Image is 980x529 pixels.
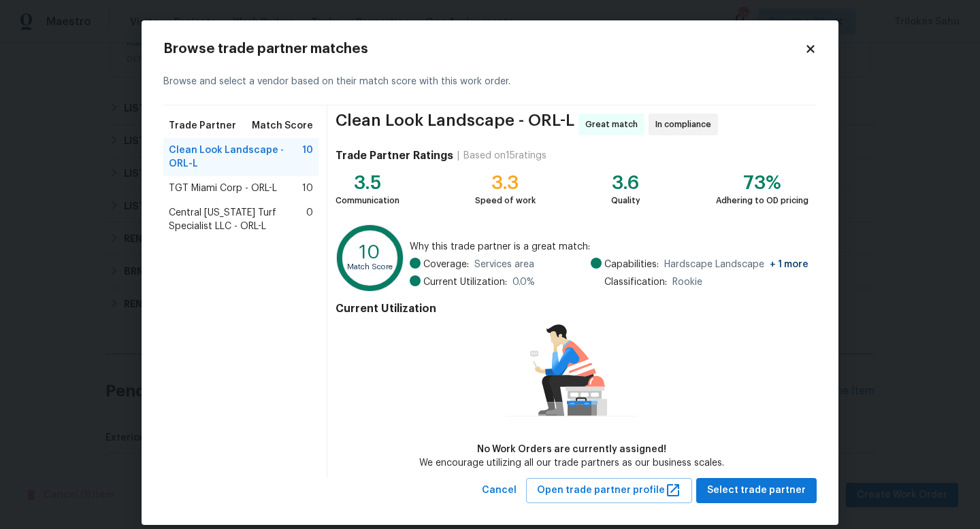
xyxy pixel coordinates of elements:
span: Hardscape Landscape [664,258,808,271]
div: | [453,149,463,163]
span: Central [US_STATE] Turf Specialist LLC - ORL-L [169,206,306,233]
span: 10 [302,182,313,195]
div: 73% [716,176,808,190]
div: 3.3 [475,176,536,190]
button: Select trade partner [696,478,817,503]
span: Trade Partner [169,119,236,133]
div: Speed of work [475,194,536,207]
h4: Trade Partner Ratings [336,149,453,163]
span: Coverage: [423,258,469,271]
span: In compliance [655,118,717,131]
span: Great match [585,118,643,131]
div: No Work Orders are currently assigned! [419,443,724,456]
div: Communication [336,194,399,207]
span: 10 [302,143,313,171]
span: Capabilities: [604,258,659,271]
span: 0 [306,206,313,233]
div: Adhering to OD pricing [716,194,808,207]
span: TGT Miami Corp - ORL-L [169,182,277,195]
span: Why this trade partner is a great match: [410,240,808,254]
div: 3.5 [336,176,399,190]
span: Clean Look Landscape - ORL-L [169,143,302,171]
span: Classification: [604,275,667,289]
div: Based on 15 ratings [463,149,546,163]
span: + 1 more [770,260,808,269]
h4: Current Utilization [336,302,808,315]
h2: Browse trade partner matches [163,42,804,56]
span: Cancel [482,482,517,499]
text: Match Score [347,263,393,271]
div: 3.6 [611,176,640,190]
span: Select trade partner [707,482,806,499]
text: 10 [359,243,380,262]
div: We encourage utilizing all our trade partners as our business scales. [419,456,724,470]
span: 0.0 % [512,275,535,289]
span: Match Score [252,119,313,133]
span: Open trade partner profile [537,482,681,499]
span: Rookie [672,275,702,289]
div: Browse and select a vendor based on their match score with this work order. [163,58,817,105]
button: Open trade partner profile [526,478,692,503]
span: Services area [474,258,534,271]
button: Cancel [476,478,522,503]
span: Clean Look Landscape - ORL-L [336,114,574,135]
div: Quality [611,194,640,207]
span: Current Utilization: [423,275,507,289]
